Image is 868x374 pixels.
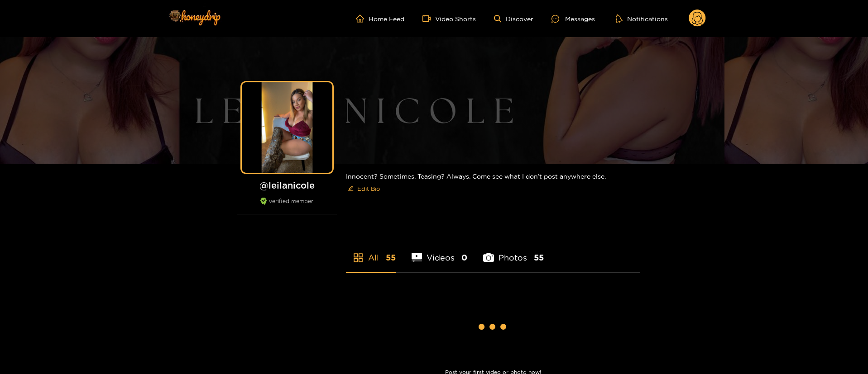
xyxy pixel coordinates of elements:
[353,252,364,263] span: appstore
[483,232,544,272] li: Photos
[346,232,396,272] li: All
[422,14,435,23] span: video-camera
[534,252,544,263] span: 55
[494,15,533,23] a: Discover
[237,180,337,191] h1: @ leilanicole
[422,14,476,23] a: Video Shorts
[613,14,671,23] button: Notifications
[356,14,369,23] span: home
[346,181,382,196] button: editEdit Bio
[461,252,467,263] span: 0
[551,14,595,24] div: Messages
[237,198,337,214] div: verified member
[357,184,380,193] span: Edit Bio
[412,232,468,272] li: Videos
[346,164,640,203] div: Innocent? Sometimes. Teasing? Always. Come see what I don’t post anywhere else.
[356,14,404,23] a: Home Feed
[348,185,354,192] span: edit
[386,252,396,263] span: 55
